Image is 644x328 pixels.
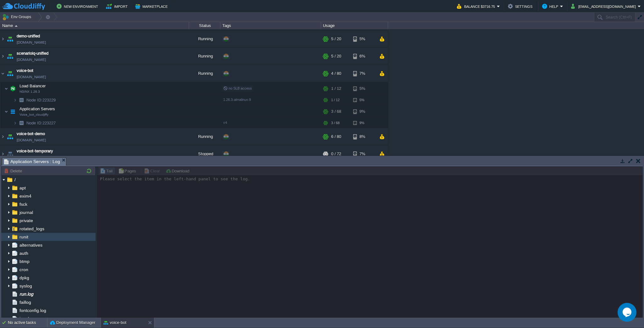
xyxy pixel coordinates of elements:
a: btmp [18,259,31,264]
div: 3 / 68 [331,105,341,118]
div: Running [189,30,220,47]
button: Balance $3716.75 [457,3,497,10]
button: [EMAIL_ADDRESS][DOMAIN_NAME] [571,3,638,10]
img: AMDAwAAAACH5BAEAAAAALAAAAAABAAEAAAICRAEAOw== [13,118,17,128]
a: [DOMAIN_NAME] [17,137,46,143]
button: Settings [508,3,534,10]
div: 8% [353,128,374,145]
img: AMDAwAAAACH5BAEAAAAALAAAAAABAAEAAAICRAEAOw== [17,95,26,105]
img: AMDAwAAAACH5BAEAAAAALAAAAAABAAEAAAICRAEAOw== [13,95,17,105]
a: dpkg [18,275,30,281]
a: Node ID:223229 [26,97,57,103]
div: 9% [353,105,374,118]
span: Load Balancer [19,83,47,89]
button: Import [106,3,130,10]
a: run.log [18,291,34,297]
a: faillog [18,299,32,305]
a: fsck [18,201,28,207]
span: 1.26.3-almalinux-9 [223,98,251,101]
a: voice-bot [17,68,33,74]
a: journal [18,210,34,215]
div: Name [1,22,189,29]
span: runit [18,234,29,240]
div: 5 / 20 [331,48,341,65]
a: scenarioiq-unified [17,50,48,57]
div: 5% [353,95,374,105]
img: AMDAwAAAACH5BAEAAAAALAAAAAABAAEAAAICRAEAOw== [0,145,5,162]
div: 9% [353,118,374,128]
span: Application Servers [19,106,56,112]
a: [DOMAIN_NAME] [17,39,46,46]
a: jem.log [18,316,35,321]
div: 4 / 80 [331,65,341,82]
span: Application Servers : Log [4,158,60,166]
img: AMDAwAAAACH5BAEAAAAALAAAAAABAAEAAAICRAEAOw== [6,128,14,145]
span: NGINX 1.26.3 [19,90,40,94]
img: AMDAwAAAACH5BAEAAAAALAAAAAABAAEAAAICRAEAOw== [15,25,18,27]
img: AMDAwAAAACH5BAEAAAAALAAAAAABAAEAAAICRAEAOw== [6,48,14,65]
a: syslog [18,283,33,289]
div: Usage [321,22,388,29]
img: AMDAwAAAACH5BAEAAAAALAAAAAABAAEAAAICRAEAOw== [4,105,8,118]
div: Stopped [189,145,220,162]
img: AMDAwAAAACH5BAEAAAAALAAAAAABAAEAAAICRAEAOw== [6,65,14,82]
a: Load BalancerNGINX 1.26.3 [19,84,47,88]
a: exim4 [18,193,32,199]
a: fontconfig.log [18,308,47,313]
img: AMDAwAAAACH5BAEAAAAALAAAAAABAAEAAAICRAEAOw== [6,30,14,47]
img: CloudJiffy [2,3,45,10]
div: Tags [221,22,321,29]
a: Application ServersVoice_bot_cloudjiffy [19,107,56,111]
button: Delete [4,168,24,174]
img: AMDAwAAAACH5BAEAAAAALAAAAAABAAEAAAICRAEAOw== [8,82,17,95]
div: 7% [353,65,374,82]
div: 6 / 80 [331,128,341,145]
div: 5% [353,82,374,95]
a: cron [18,267,29,272]
div: 1 / 12 [331,95,340,105]
a: apt [18,185,27,191]
a: rotated_logs [18,226,45,232]
div: 7% [353,145,374,162]
a: [DOMAIN_NAME] [17,74,46,80]
span: Voice_bot_cloudjiffy [19,113,48,117]
img: AMDAwAAAACH5BAEAAAAALAAAAAABAAEAAAICRAEAOw== [0,48,5,65]
span: demo-unified [17,33,40,39]
a: [DOMAIN_NAME] [17,154,46,161]
div: No active tasks [8,318,47,328]
a: voice-bot-demo [17,131,45,137]
a: alternatives [18,242,43,248]
button: Deployment Manager [50,320,95,326]
div: 0 / 72 [331,145,341,162]
img: AMDAwAAAACH5BAEAAAAALAAAAAABAAEAAAICRAEAOw== [8,105,17,118]
img: AMDAwAAAACH5BAEAAAAALAAAAAABAAEAAAICRAEAOw== [17,118,26,128]
div: Running [189,48,220,65]
button: Env Groups [2,13,33,21]
a: voice-bot-temporary [17,148,53,154]
a: auth [18,250,29,256]
button: voice-bot [103,320,126,326]
button: New Environment [57,3,100,10]
span: no SLB access [223,86,252,90]
div: 5 / 20 [331,30,341,47]
span: v4 [223,121,227,124]
img: AMDAwAAAACH5BAEAAAAALAAAAAABAAEAAAICRAEAOw== [4,82,8,95]
button: Help [542,3,560,10]
div: 5% [353,30,374,47]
